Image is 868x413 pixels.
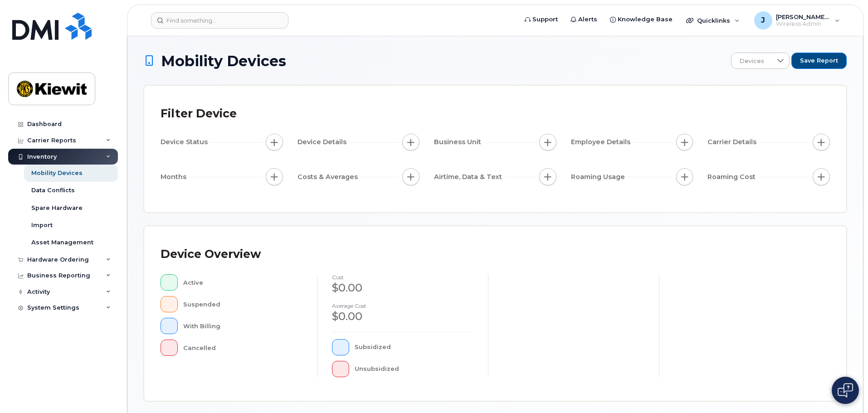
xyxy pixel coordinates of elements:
[800,57,838,65] span: Save Report
[332,280,473,296] div: $0.00
[183,274,303,291] div: Active
[355,339,474,355] div: Subsidized
[161,137,210,147] span: Device Status
[707,172,758,182] span: Roaming Cost
[707,137,759,147] span: Carrier Details
[571,137,633,147] span: Employee Details
[297,137,349,147] span: Device Details
[161,53,286,69] span: Mobility Devices
[571,172,628,182] span: Roaming Usage
[161,243,261,266] div: Device Overview
[183,318,303,334] div: With Billing
[183,340,303,356] div: Cancelled
[838,383,853,398] img: Open chat
[183,296,303,312] div: Suspended
[332,309,473,324] div: $0.00
[434,137,484,147] span: Business Unit
[791,53,847,69] button: Save Report
[161,102,237,126] div: Filter Device
[161,172,189,182] span: Months
[731,53,772,69] span: Devices
[297,172,361,182] span: Costs & Averages
[332,274,473,280] h4: cost
[332,303,473,309] h4: Average cost
[355,361,474,377] div: Unsubsidized
[434,172,505,182] span: Airtime, Data & Text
